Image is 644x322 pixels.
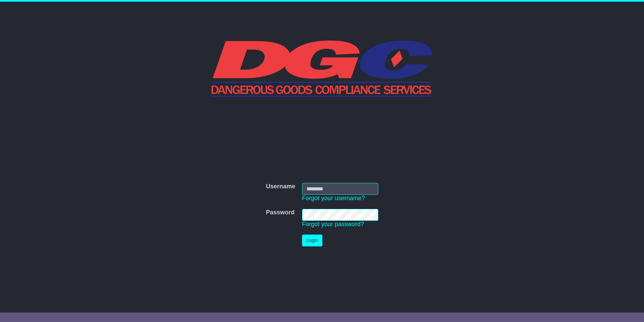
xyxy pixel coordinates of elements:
a: Forgot your password? [302,221,364,227]
label: Username [266,183,295,190]
label: Password [266,209,294,216]
img: DGC QLD [212,39,433,97]
button: Login [302,235,322,246]
a: Forgot your username? [302,195,365,202]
